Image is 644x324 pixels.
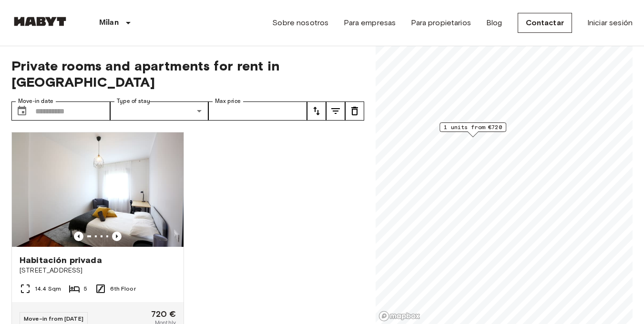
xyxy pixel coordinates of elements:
[215,97,241,105] label: Max price
[307,101,326,121] button: tune
[272,17,328,29] a: Sobre nosotros
[12,101,31,121] button: Choose date
[440,122,506,137] div: Map marker
[378,311,420,322] a: Mapbox logo
[20,254,102,266] span: Habitación privada
[326,101,345,121] button: tune
[11,17,69,26] img: Habyt
[18,97,53,105] label: Move-in date
[74,232,83,241] button: Previous image
[518,13,572,33] a: Contactar
[110,284,135,293] span: 6th Floor
[411,17,471,29] a: Para propietarios
[151,310,176,318] span: 720 €
[444,123,502,132] span: 1 units from €720
[12,132,184,247] img: Marketing picture of unit IT-14-093-001-02H
[84,284,87,293] span: 5
[99,17,119,29] p: Milan
[20,266,176,275] span: [STREET_ADDRESS]
[112,232,122,241] button: Previous image
[486,17,502,29] a: Blog
[344,17,396,29] a: Para empresas
[587,17,633,29] a: Iniciar sesión
[11,58,364,90] span: Private rooms and apartments for rent in [GEOGRAPHIC_DATA]
[117,97,150,105] label: Type of stay
[345,101,364,121] button: tune
[24,315,83,322] span: Move-in from [DATE]
[35,284,61,293] span: 14.4 Sqm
